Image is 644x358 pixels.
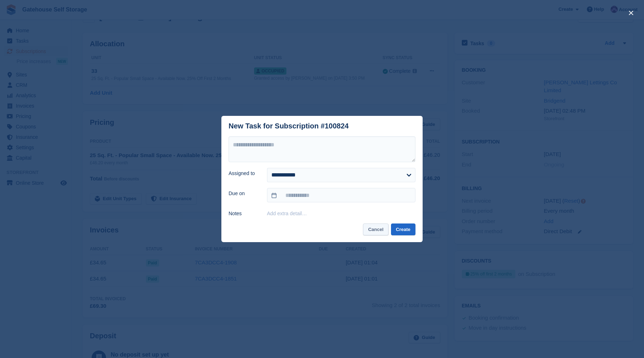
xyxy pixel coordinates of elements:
[363,223,388,235] button: Cancel
[229,170,258,177] label: Assigned to
[229,122,349,130] div: New Task for Subscription #100824
[391,223,415,235] button: Create
[229,210,258,217] label: Notes
[625,7,637,19] button: close
[267,211,307,216] button: Add extra detail…
[229,190,258,197] label: Due on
